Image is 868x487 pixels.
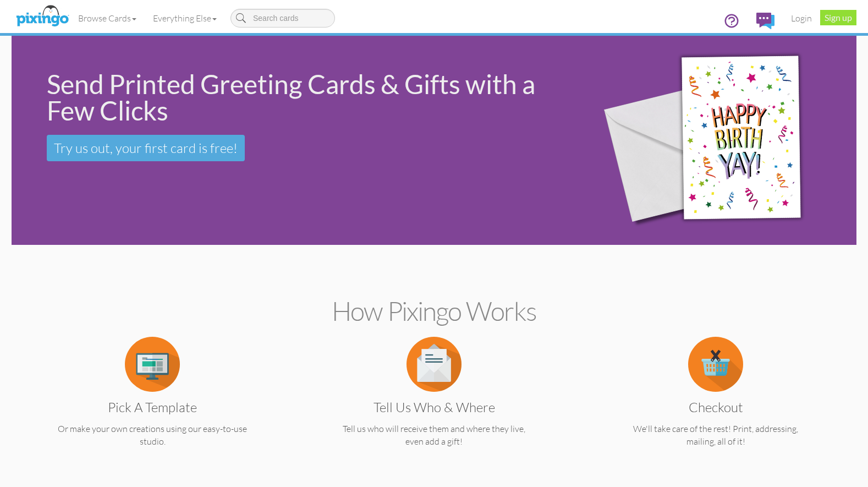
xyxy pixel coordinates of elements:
[406,337,462,392] img: item.alt
[584,20,849,261] img: 942c5090-71ba-4bfc-9a92-ca782dcda692.png
[756,13,774,29] img: comments.svg
[31,297,837,326] h2: How Pixingo works
[867,486,868,487] iframe: Chat
[596,358,835,448] a: Checkout We'll take care of the rest! Print, addressing, mailing, all of it!
[70,4,145,32] a: Browse Cards
[783,4,820,32] a: Login
[315,423,553,448] p: Tell us who will receive them and where they live, even add a gift!
[230,9,335,28] input: Search cards
[54,140,238,156] span: Try us out, your first card is free!
[41,400,263,414] h3: Pick a Template
[323,400,545,414] h3: Tell us Who & Where
[145,4,225,32] a: Everything Else
[596,423,835,448] p: We'll take care of the rest! Print, addressing, mailing, all of it!
[125,337,180,392] img: item.alt
[47,71,566,124] div: Send Printed Greeting Cards & Gifts with a Few Clicks
[688,337,743,392] img: item.alt
[33,358,272,448] a: Pick a Template Or make your own creations using our easy-to-use studio.
[13,3,72,30] img: pixingo logo
[47,135,245,161] a: Try us out, your first card is free!
[315,358,553,448] a: Tell us Who & Where Tell us who will receive them and where they live, even add a gift!
[605,400,827,414] h3: Checkout
[820,10,856,25] a: Sign up
[33,423,272,448] p: Or make your own creations using our easy-to-use studio.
